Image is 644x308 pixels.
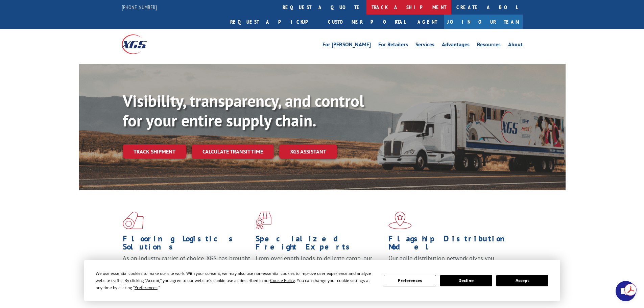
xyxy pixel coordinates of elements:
[616,281,636,301] div: Open chat
[442,42,470,49] a: Advantages
[477,42,501,49] a: Resources
[256,254,383,284] p: From overlength loads to delicate cargo, our experienced staff knows the best way to move your fr...
[270,278,295,283] span: Cookie Policy
[323,15,411,29] a: Customer Portal
[123,235,251,254] h1: Flooring Logistics Solutions
[256,235,383,254] h1: Specialized Freight Experts
[122,4,157,10] a: [PHONE_NUMBER]
[123,254,250,278] span: As an industry carrier of choice, XGS has brought innovation and dedication to flooring logistics...
[123,144,186,159] a: Track shipment
[323,42,371,49] a: For [PERSON_NAME]
[388,235,516,254] h1: Flagship Distribution Model
[415,42,434,49] a: Services
[440,275,492,286] button: Decline
[384,275,436,286] button: Preferences
[411,15,444,29] a: Agent
[388,254,513,270] span: Our agile distribution network gives you nationwide inventory management on demand.
[123,90,364,131] b: Visibility, transparency, and control for your entire supply chain.
[135,285,158,290] span: Preferences
[84,260,560,301] div: Cookie Consent Prompt
[378,42,408,49] a: For Retailers
[96,270,376,291] div: We use essential cookies to make our site work. With your consent, we may also use non-essential ...
[225,15,323,29] a: Request a pickup
[123,212,144,229] img: xgs-icon-total-supply-chain-intelligence-red
[279,144,337,159] a: XGS ASSISTANT
[388,212,412,229] img: xgs-icon-flagship-distribution-model-red
[496,275,548,286] button: Accept
[444,15,523,29] a: Join Our Team
[508,42,523,49] a: About
[256,212,271,229] img: xgs-icon-focused-on-flooring-red
[192,144,274,159] a: Calculate transit time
